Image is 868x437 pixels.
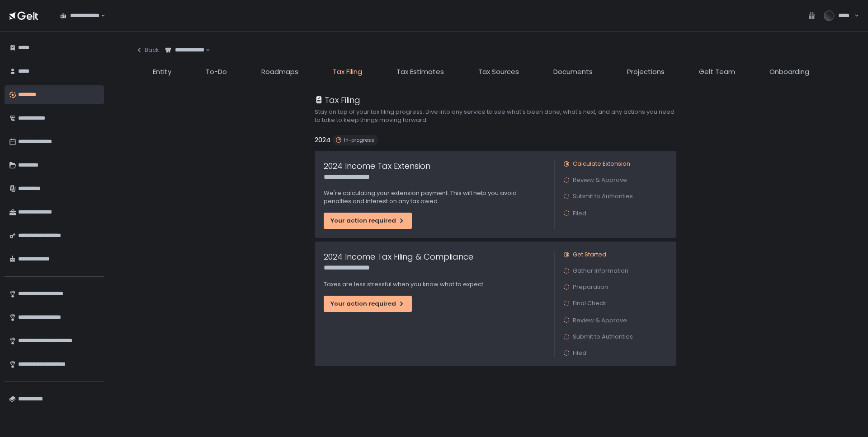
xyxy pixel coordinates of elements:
span: Submit to Authorities [573,192,633,200]
span: Gelt Team [699,67,735,77]
p: Taxes are less stressful when you know what to expect. [324,280,545,288]
button: Your action required [324,296,412,312]
h2: 2024 [315,135,330,145]
span: Gather Information [573,267,628,275]
span: To-Do [206,67,227,77]
span: Final Check [573,299,606,307]
h1: 2024 Income Tax Filing & Compliance [324,251,473,263]
div: Tax Filing [315,94,360,106]
span: Review & Approve [573,316,627,325]
span: Documents [553,67,593,77]
span: Review & Approve [573,176,627,184]
span: Tax Sources [478,67,519,77]
span: Filed [573,209,586,218]
span: Onboarding [769,67,809,77]
div: Search for option [159,41,210,60]
div: Your action required [330,217,405,225]
div: Back [136,46,159,54]
span: Calculate Extension [573,160,630,168]
span: Entity [153,67,171,77]
span: Preparation [573,283,608,291]
p: We're calculating your extension payment. This will help you avoid penalties and interest on any ... [324,189,545,205]
div: Your action required [330,300,405,308]
span: Submit to Authorities [573,333,633,341]
button: Your action required [324,213,412,229]
div: Search for option [54,6,105,25]
span: Tax Filing [333,67,362,77]
button: Back [136,41,159,60]
input: Search for option [99,11,100,20]
input: Search for option [204,46,205,55]
span: Get Started [573,251,606,259]
h1: 2024 Income Tax Extension [324,160,430,172]
h2: Stay on top of your tax filing progress. Dive into any service to see what's been done, what's ne... [315,108,676,124]
span: In-progress [344,137,374,144]
span: Projections [627,67,665,77]
span: Tax Estimates [396,67,444,77]
span: Roadmaps [261,67,298,77]
span: Filed [573,349,586,357]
